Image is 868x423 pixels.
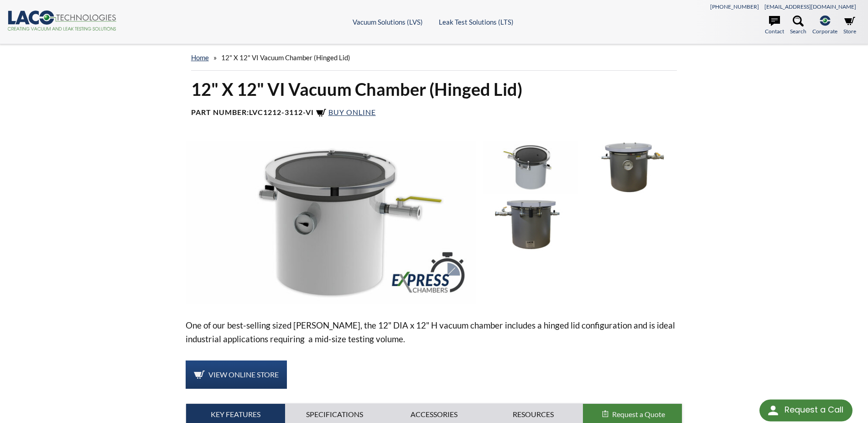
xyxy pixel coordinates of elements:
a: home [191,53,209,62]
h1: 12" X 12" VI Vacuum Chamber (Hinged Lid) [191,78,677,100]
div: » [191,45,677,71]
span: Corporate [812,27,837,36]
h4: Part Number: [191,108,677,119]
a: Leak Test Solutions (LTS) [439,18,514,26]
img: round button [766,403,780,418]
a: Search [790,16,806,36]
img: LVC1212-3112-VI Express Chamber, front view [186,141,477,304]
div: Request a Call [759,399,852,421]
span: Request a Quote [612,410,665,418]
p: One of our best-selling sized [PERSON_NAME], the 12" DIA x 12" H vacuum chamber includes a hinged... [186,319,683,346]
b: LVC1212-3112-VI [249,108,314,116]
img: Vacuum Chamber, front view [583,141,678,193]
span: 12" X 12" VI Vacuum Chamber (Hinged Lid) [221,53,350,62]
a: Contact [765,16,784,36]
img: LVC1212-3112-VI Hinge View [483,141,578,193]
span: Buy Online [328,108,376,116]
a: Store [843,16,856,36]
span: View Online Store [208,370,279,379]
a: View Online Store [186,360,287,389]
a: Buy Online [316,108,376,116]
a: [EMAIL_ADDRESS][DOMAIN_NAME] [764,3,856,10]
a: Vacuum Solutions (LVS) [353,18,423,26]
div: Request a Call [785,399,843,420]
a: [PHONE_NUMBER] [710,3,759,10]
img: Vacuum Chamber, rear view, door hinges [483,198,578,251]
